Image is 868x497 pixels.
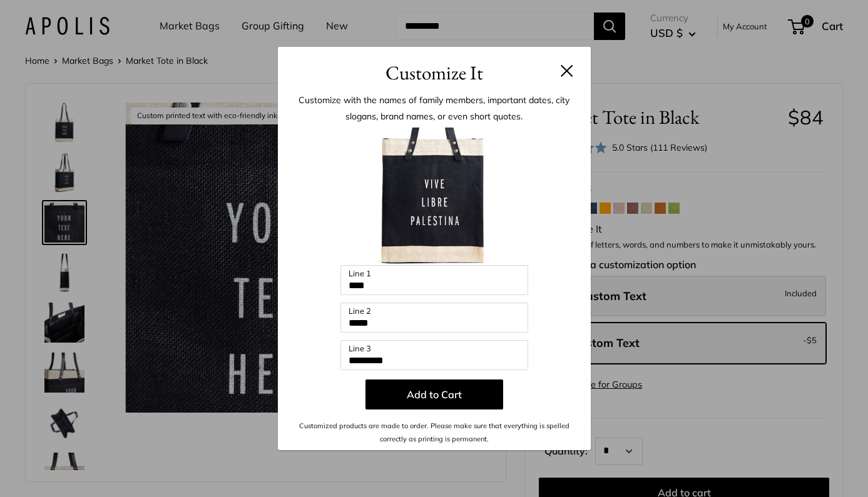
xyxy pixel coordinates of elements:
img: customizer-prod [365,128,503,265]
p: Customize with the names of family members, important dates, city slogans, brand names, or even s... [297,92,572,124]
h3: Customize It [297,58,572,88]
button: Add to Cart [365,379,503,409]
iframe: Sign Up via Text for Offers [10,449,134,487]
p: Customized products are made to order. Please make sure that everything is spelled correctly as p... [297,419,572,445]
